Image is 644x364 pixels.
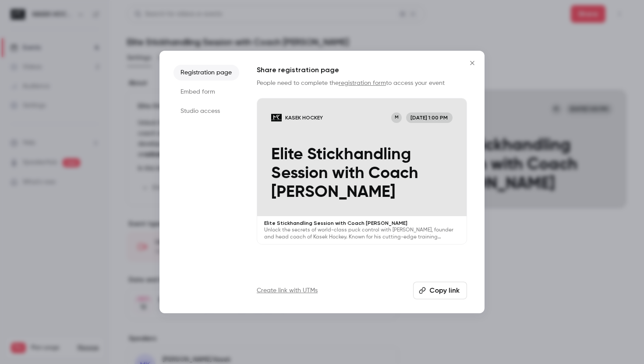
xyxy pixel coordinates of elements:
[271,112,282,123] img: Elite Stickhandling Session with Coach Kasek
[257,79,467,87] p: People need to complete the to access your event
[413,282,467,299] button: Copy link
[257,65,467,75] h1: Share registration page
[257,286,318,295] a: Create link with UTMs
[257,98,467,245] a: Elite Stickhandling Session with Coach KasekKASEK HOCKEYM[DATE] 1:00 PMElite Stickhandling Sessio...
[339,80,386,86] a: registration form
[173,65,239,80] li: Registration page
[264,220,460,227] p: Elite Stickhandling Session with Coach [PERSON_NAME]
[173,103,239,119] li: Studio access
[406,112,453,123] span: [DATE] 1:00 PM
[390,112,403,124] div: M
[271,145,453,202] p: Elite Stickhandling Session with Coach [PERSON_NAME]
[285,114,323,121] p: KASEK HOCKEY
[264,227,460,241] p: Unlock the secrets of world-class puck control with [PERSON_NAME], founder and head coach of Kase...
[173,84,239,100] li: Embed form
[464,54,481,72] button: Close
